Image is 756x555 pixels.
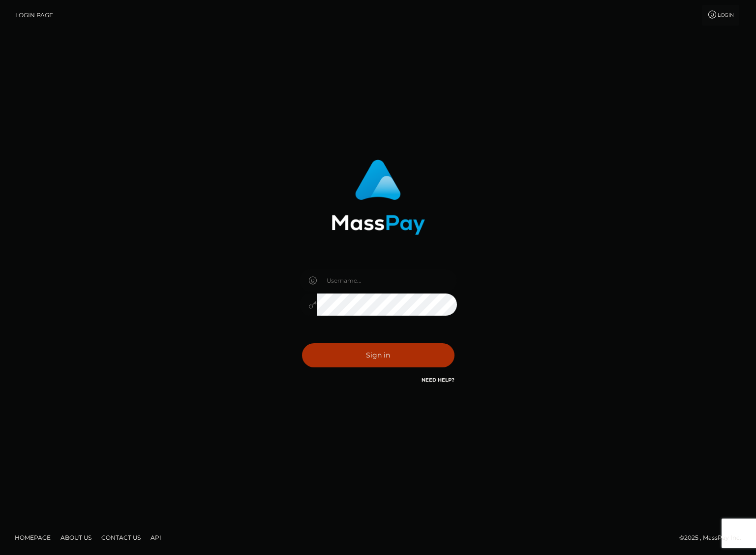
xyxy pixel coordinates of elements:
a: Contact Us [97,530,145,545]
button: Sign in [302,343,454,367]
a: Login [702,5,739,26]
img: MassPay Login [332,160,425,235]
input: Username... [317,269,457,292]
a: Need Help? [422,377,454,383]
a: API [147,530,165,545]
div: © 2025 , MassPay Inc. [679,532,749,543]
a: About Us [57,530,95,545]
a: Login Page [15,5,53,26]
a: Homepage [11,530,55,545]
